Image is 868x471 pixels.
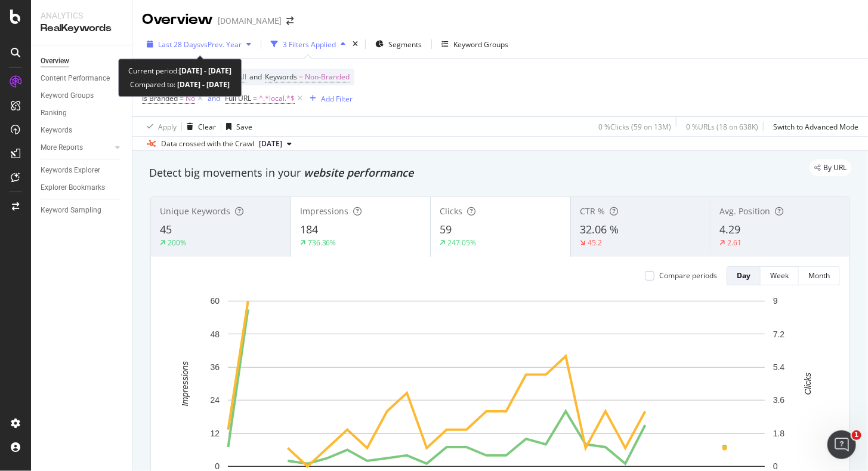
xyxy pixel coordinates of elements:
div: Keywords Explorer [41,164,100,177]
a: Ranking [41,107,123,119]
button: Day [727,266,761,285]
button: Segments [370,35,427,54]
text: 36 [210,362,220,372]
text: 0 [215,461,220,471]
a: Overview [41,55,123,67]
div: Explorer Bookmarks [41,181,105,194]
span: Unique Keywords [160,205,230,217]
iframe: Intercom live chat [827,430,856,459]
div: Current period: [128,64,231,78]
button: Apply [142,117,177,136]
text: 1.8 [773,429,785,438]
a: Keyword Sampling [41,204,123,217]
div: Keyword Groups [453,39,508,50]
a: More Reports [41,141,112,154]
text: 0 [773,461,778,471]
div: Overview [41,55,69,67]
div: Switch to Advanced Mode [773,122,858,132]
span: 2025 Sep. 20th [259,138,282,149]
span: Clicks [440,205,462,217]
span: Segments [388,39,422,50]
div: Keywords [41,124,72,137]
text: Clicks [803,373,813,395]
span: = [299,72,303,82]
text: 60 [210,296,220,306]
span: 32.06 % [580,222,619,236]
span: = [180,93,184,103]
span: 184 [300,222,318,236]
div: 45.2 [588,238,602,248]
div: times [350,38,360,50]
div: 0 % URLs ( 18 on 638K ) [686,122,758,132]
div: Analytics [41,10,122,21]
a: Explorer Bookmarks [41,181,123,194]
span: ^.*local.*$ [259,90,295,107]
button: 3 Filters Applied [266,35,350,54]
text: 5.4 [773,362,785,372]
button: [DATE] [254,137,296,151]
text: 9 [773,296,778,306]
div: Compare periods [659,270,717,281]
div: 0 % Clicks ( 59 on 13M ) [598,122,671,132]
div: More Reports [41,141,83,154]
div: Save [236,122,252,132]
span: and [249,72,262,82]
button: Save [221,117,252,136]
div: 247.05% [447,238,476,248]
span: 1 [852,430,861,440]
span: Full URL [225,93,251,103]
div: Overview [142,10,213,30]
span: By URL [823,164,847,171]
button: Keyword Groups [437,35,513,54]
span: Keywords [265,72,297,82]
div: Ranking [41,107,67,119]
b: [DATE] - [DATE] [175,79,230,90]
div: Day [737,270,750,281]
div: Week [770,270,789,281]
div: Data crossed with the Crawl [161,138,254,149]
a: Content Performance [41,72,123,85]
span: Non-Branded [305,69,350,85]
span: CTR % [580,205,605,217]
text: 7.2 [773,330,785,339]
button: Switch to Advanced Mode [768,117,858,136]
div: Compared to: [130,78,230,91]
div: legacy label [810,159,851,176]
button: and [208,93,220,104]
span: 45 [160,222,172,236]
span: No [186,90,195,107]
a: Keyword Groups [41,90,123,102]
div: Apply [158,122,177,132]
button: Clear [182,117,216,136]
div: Keyword Groups [41,90,94,102]
div: 3 Filters Applied [283,39,336,50]
div: and [208,93,220,103]
span: Avg. Position [719,205,770,217]
div: Clear [198,122,216,132]
div: 736.36% [308,238,336,248]
span: vs Prev. Year [200,39,242,50]
div: 200% [168,238,186,248]
b: [DATE] - [DATE] [179,66,231,76]
div: Month [808,270,830,281]
div: 2.61 [727,238,742,248]
a: Keywords [41,124,123,137]
text: 48 [210,330,220,339]
button: Last 28 DaysvsPrev. Year [142,35,256,54]
text: Impressions [180,361,190,406]
div: arrow-right-arrow-left [286,17,294,25]
span: All [238,69,246,85]
div: RealKeywords [41,21,122,35]
div: Content Performance [41,72,110,85]
span: Last 28 Days [158,39,200,50]
span: Is Branded [142,93,178,103]
div: Keyword Sampling [41,204,101,217]
div: [DOMAIN_NAME] [218,15,282,27]
span: = [253,93,257,103]
button: Add Filter [305,91,353,106]
span: Impressions [300,205,349,217]
button: Month [799,266,840,285]
span: 4.29 [719,222,740,236]
text: 12 [210,429,220,438]
text: 24 [210,396,220,405]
